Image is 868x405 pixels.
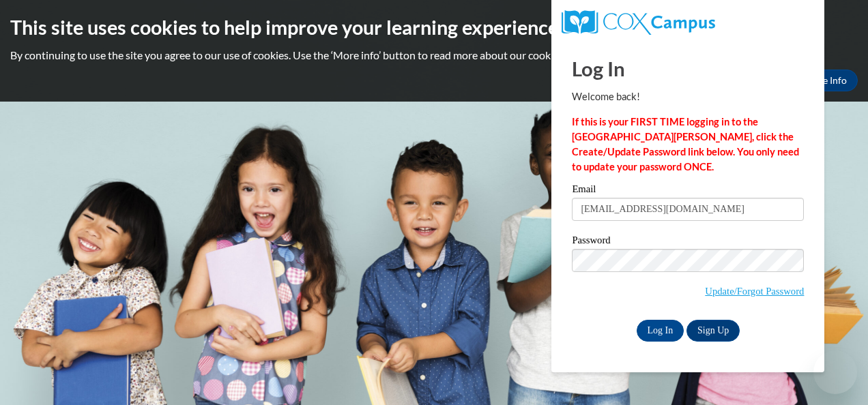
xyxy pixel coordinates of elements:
p: Welcome back! [572,89,804,104]
label: Email [572,184,804,198]
a: Update/Forgot Password [705,286,804,297]
iframe: Button to launch messaging window [813,350,857,394]
h2: This site uses cookies to help improve your learning experience. [10,14,858,41]
p: By continuing to use the site you agree to our use of cookies. Use the ‘More info’ button to read... [10,48,858,63]
label: Password [572,235,804,249]
img: COX Campus [562,10,714,35]
a: Sign Up [686,320,740,342]
h1: Log In [572,55,804,82]
a: More Info [794,70,858,91]
strong: If this is your FIRST TIME logging in to the [GEOGRAPHIC_DATA][PERSON_NAME], click the Create/Upd... [572,116,799,172]
input: Log In [637,320,684,342]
